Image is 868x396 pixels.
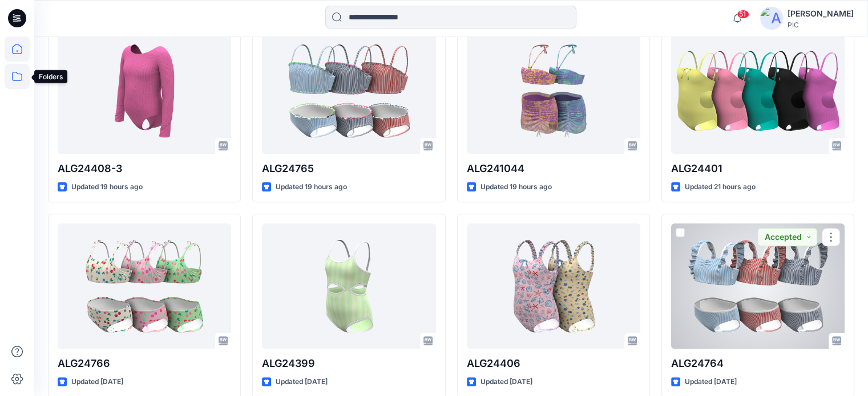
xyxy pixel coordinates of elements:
[262,161,435,177] p: ALG24765
[467,28,640,154] a: ALG241044
[671,28,845,154] a: ALG24401
[671,223,845,349] a: ALG24764
[58,223,231,349] a: ALG24766
[58,28,231,154] a: ALG24408-3
[467,161,640,177] p: ALG241044
[671,356,845,371] p: ALG24764
[276,181,347,193] p: Updated 19 hours ago
[760,7,783,30] img: avatar
[467,223,640,349] a: ALG24406
[58,161,231,177] p: ALG24408-3
[737,10,749,19] span: 51
[481,376,532,388] p: Updated [DATE]
[671,161,845,177] p: ALG24401
[71,376,123,388] p: Updated [DATE]
[788,7,854,21] div: [PERSON_NAME]
[685,376,737,388] p: Updated [DATE]
[71,181,143,193] p: Updated 19 hours ago
[788,21,854,29] div: PIC
[276,376,328,388] p: Updated [DATE]
[58,356,231,371] p: ALG24766
[467,356,640,371] p: ALG24406
[262,356,435,371] p: ALG24399
[481,181,552,193] p: Updated 19 hours ago
[262,223,435,349] a: ALG24399
[262,28,435,154] a: ALG24765
[685,181,756,193] p: Updated 21 hours ago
